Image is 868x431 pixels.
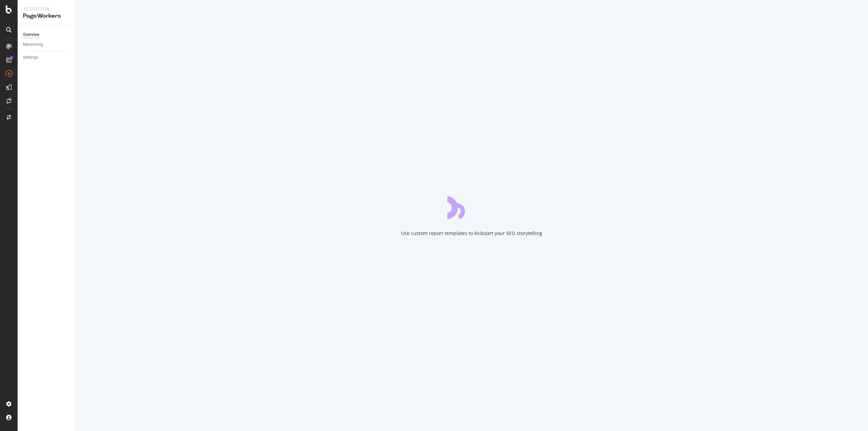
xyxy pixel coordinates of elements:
[23,41,70,48] a: Monitoring
[23,41,43,48] div: Monitoring
[23,5,70,12] div: Activation
[23,31,70,38] a: Overview
[401,230,542,237] div: Use custom report templates to kickstart your SEO storytelling
[23,12,70,20] div: PageWorkers
[23,31,39,38] div: Overview
[23,54,70,61] a: Settings
[23,54,38,61] div: Settings
[447,195,496,219] div: animation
